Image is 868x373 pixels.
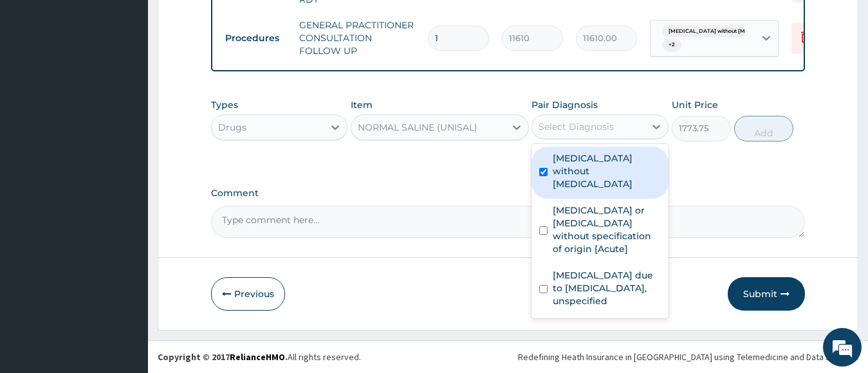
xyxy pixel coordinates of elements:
[728,277,805,311] button: Submit
[662,39,681,51] span: + 2
[211,277,285,311] button: Previous
[211,6,242,37] div: Minimize live chat window
[672,98,718,111] label: Unit Price
[518,350,858,363] div: Redefining Heath Insurance in [GEOGRAPHIC_DATA] using Telemedicine and Data Science!
[553,204,661,255] label: [MEDICAL_DATA] or [MEDICAL_DATA] without specification of origin [Acute]
[734,116,793,141] button: Add
[230,351,285,363] a: RelianceHMO
[539,120,614,133] div: Select Diagnosis
[218,121,246,134] div: Drugs
[75,107,178,237] span: We're online!
[351,98,373,111] label: Item
[67,72,216,89] div: Chat with us now
[158,351,288,363] strong: Copyright © 2017 .
[24,64,52,96] img: d_794563401_company_1708531726252_794563401
[662,25,792,38] span: [MEDICAL_DATA] without [MEDICAL_DATA]
[358,121,477,134] div: NORMAL SALINE (UNISAL)
[553,152,661,190] label: [MEDICAL_DATA] without [MEDICAL_DATA]
[6,242,245,287] textarea: Type your message and hit 'Enter'
[148,340,868,373] footer: All rights reserved.
[219,26,293,50] td: Procedures
[293,12,421,64] td: GENERAL PRACTITIONER CONSULTATION FOLLOW UP
[531,98,598,111] label: Pair Diagnosis
[211,100,238,111] label: Types
[211,188,806,199] label: Comment
[553,269,661,307] label: [MEDICAL_DATA] due to [MEDICAL_DATA], unspecified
